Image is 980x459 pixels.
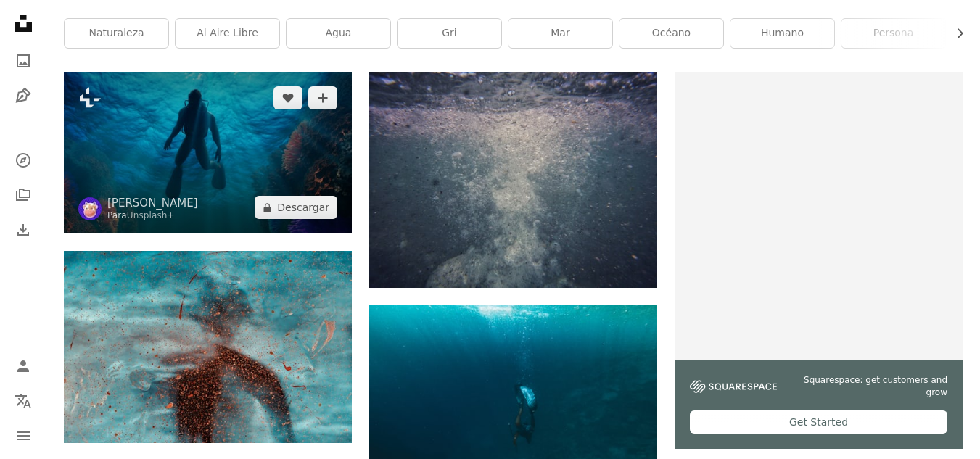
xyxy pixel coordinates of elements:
[690,410,947,434] div: Get Started
[308,86,337,109] button: Añade a la colección
[9,181,38,210] a: Colecciones
[64,72,352,233] img: Un buceador explora bajo la superficie del océano.
[255,196,337,219] button: Descargar
[9,421,38,450] button: Menú
[107,210,198,222] div: Para
[107,196,198,210] a: [PERSON_NAME]
[176,19,279,48] a: al aire libre
[947,19,963,48] button: desplazar lista a la derecha
[64,340,352,353] a: Un hombre de pie en la nieve de espaldas a la cámara
[64,251,352,442] img: Un hombre de pie en la nieve de espaldas a la cámara
[369,173,657,186] a: el fondo de un cuerpo de agua con burbujas
[127,210,175,220] a: Unsplash+
[690,380,777,393] img: file-1747939142011-51e5cc87e3c9
[64,146,352,159] a: Un buceador explora bajo la superficie del océano.
[9,352,38,381] a: Iniciar sesión / Registrarse
[9,46,38,75] a: Fotos
[9,146,38,175] a: Explorar
[9,9,38,41] a: Inicio — Unsplash
[287,19,390,48] a: Agua
[841,19,945,48] a: persona
[675,72,963,449] a: Squarespace: get customers and growGet Started
[398,19,501,48] a: gri
[78,197,102,220] img: Ve al perfil de Ruliff Andrean
[730,19,834,48] a: Humano
[273,86,302,109] button: Me gusta
[9,386,38,415] button: Idioma
[619,19,723,48] a: océano
[9,81,38,110] a: Ilustraciones
[9,215,38,244] a: Historial de descargas
[369,72,657,288] img: el fondo de un cuerpo de agua con burbujas
[65,19,168,48] a: naturaleza
[794,374,947,399] span: Squarespace: get customers and grow
[369,406,657,419] a: Persona Buceo
[508,19,612,48] a: mar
